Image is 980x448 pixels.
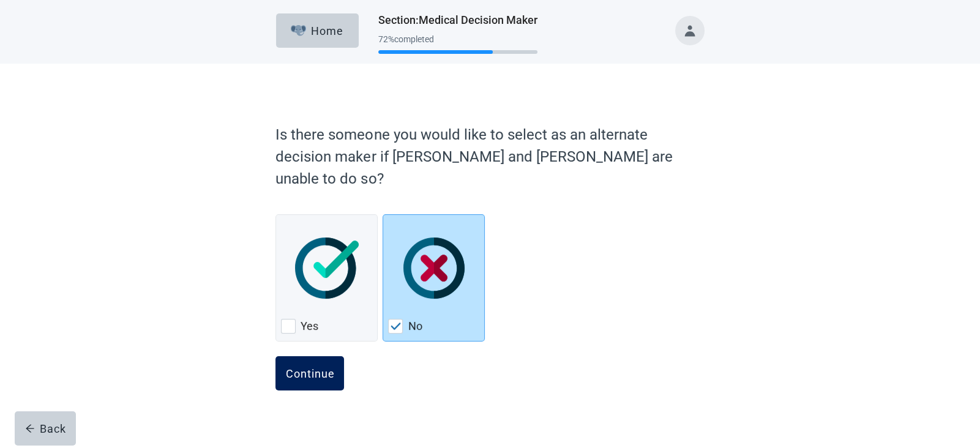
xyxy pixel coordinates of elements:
[15,411,76,446] button: arrow-leftBack
[378,34,537,44] div: 72 % completed
[301,319,318,334] label: Yes
[291,25,306,36] img: Elephant
[25,422,66,435] div: Back
[275,356,344,390] button: Continue
[383,214,485,342] div: No, checkbox, checked
[275,124,698,190] label: Is there someone you would like to select as an alternate decision maker if [PERSON_NAME] and [PE...
[408,319,422,334] label: No
[285,367,334,379] div: Continue
[378,12,537,29] h1: Section : Medical Decision Maker
[25,424,35,433] span: arrow-left
[378,29,537,59] div: Progress section
[275,214,378,342] div: Yes, checkbox, not checked
[291,24,343,37] div: Home
[276,13,359,48] button: ElephantHome
[675,16,705,45] button: Toggle account menu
